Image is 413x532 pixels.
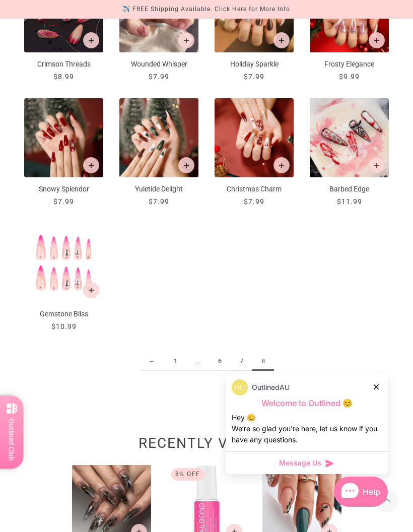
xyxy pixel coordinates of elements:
[178,32,194,48] button: Add to cart
[231,352,252,371] a: 7
[24,440,389,451] h2: Recently viewed
[171,468,204,481] div: 8% Off
[310,59,389,70] p: Frosty Elegance
[119,184,198,194] p: Yuletide Delight
[83,282,99,298] button: Add to cart
[310,98,389,207] a: Barbed Edge
[209,352,231,371] a: 6
[252,352,274,371] span: 8
[140,352,165,371] a: ←
[24,98,103,177] img: snowy-splendor-press-on-manicure_700x.jpg
[273,32,290,48] button: Add to cart
[252,382,290,393] p: OutlinedAU
[24,184,103,194] p: Snowy Splendor
[339,73,360,81] span: $9.99
[310,184,389,194] p: Barbed Edge
[53,73,74,81] span: $8.99
[337,197,362,206] span: $11.99
[244,73,264,81] span: $7.99
[83,32,99,48] button: Add to cart
[369,32,385,48] button: Add to cart
[215,98,294,177] img: christmas-charm-press-on-manicure_700x.jpg
[279,458,321,468] span: Message Us
[24,223,103,332] a: Gemstone Bliss
[24,98,103,207] a: Snowy Splendor
[119,98,198,207] a: Yuletide Delight
[51,322,77,330] span: $10.99
[215,184,294,194] p: Christmas Charm
[149,73,169,81] span: $7.99
[178,157,194,173] button: Add to cart
[119,98,198,177] img: yuletide-delight-press-on-manicure_700x.jpg
[53,197,74,206] span: $7.99
[122,4,290,15] div: ✈️ FREE Shipping Available. Click Here for More Info
[369,157,385,173] button: Add to cart
[273,157,290,173] button: Add to cart
[232,398,382,409] p: Welcome to Outlined 😊
[215,98,294,207] a: Christmas Charm
[215,59,294,70] p: Holiday Sparkle
[119,59,198,70] p: Wounded Whisper
[149,197,169,206] span: $7.99
[83,157,99,173] button: Add to cart
[165,352,186,371] a: 1
[244,197,264,206] span: $7.99
[24,59,103,70] p: Crimson Threads
[232,379,248,395] img: data:image/png;base64,iVBORw0KGgoAAAANSUhEUgAAACQAAAAkCAYAAADhAJiYAAAAAXNSR0IArs4c6QAAAERlWElmTU0...
[232,412,382,445] div: Hey 😊 We‘re so glad you’re here, let us know if you have any questions.
[186,352,209,371] span: ...
[24,309,103,319] p: Gemstone Bliss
